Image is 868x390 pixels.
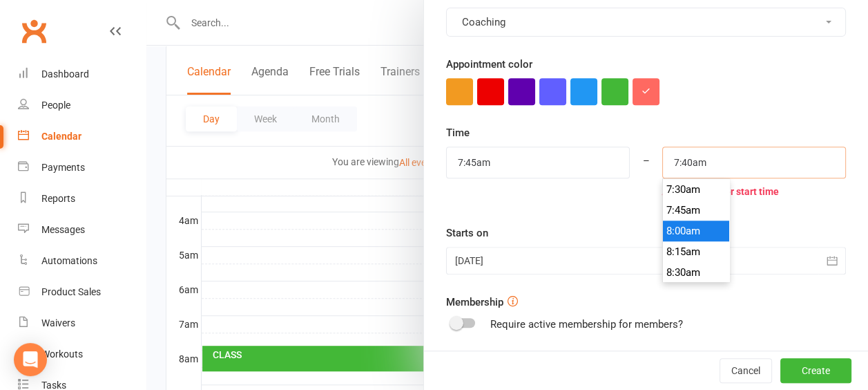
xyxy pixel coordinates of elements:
div: must be after start time [662,178,846,205]
li: 8:30am [663,262,729,283]
button: Coaching [446,8,846,37]
button: Create [780,358,851,383]
a: Dashboard [18,59,146,90]
a: Automations [18,245,146,277]
div: Payments [41,162,85,173]
li: 7:30am [663,179,729,200]
span: Coaching [462,16,505,28]
a: Calendar [18,121,146,152]
div: Dashboard [41,68,89,80]
div: Waivers [41,317,75,328]
a: Clubworx [17,14,51,48]
label: Time [446,124,470,141]
label: Starts on [446,225,488,241]
a: Product Sales [18,277,146,308]
li: 7:45am [663,200,729,221]
a: Messages [18,214,146,245]
div: Workouts [41,349,83,360]
a: Reports [18,183,146,214]
div: Require active membership for members? [490,316,683,333]
label: Appointment color [446,56,532,73]
div: People [41,100,70,111]
a: Workouts [18,339,146,370]
li: 8:00am [663,221,729,241]
label: Membership [446,294,503,310]
a: Waivers [18,308,146,339]
div: Messages [41,224,85,235]
div: – [629,147,663,205]
div: Open Intercom Messenger [14,343,47,376]
div: Reports [41,193,75,204]
div: Product Sales [41,286,101,297]
div: Calendar [41,131,81,142]
li: 8:15am [663,241,729,262]
button: Cancel [720,358,772,383]
a: People [18,90,146,121]
div: Automations [41,255,97,266]
a: Payments [18,152,146,183]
